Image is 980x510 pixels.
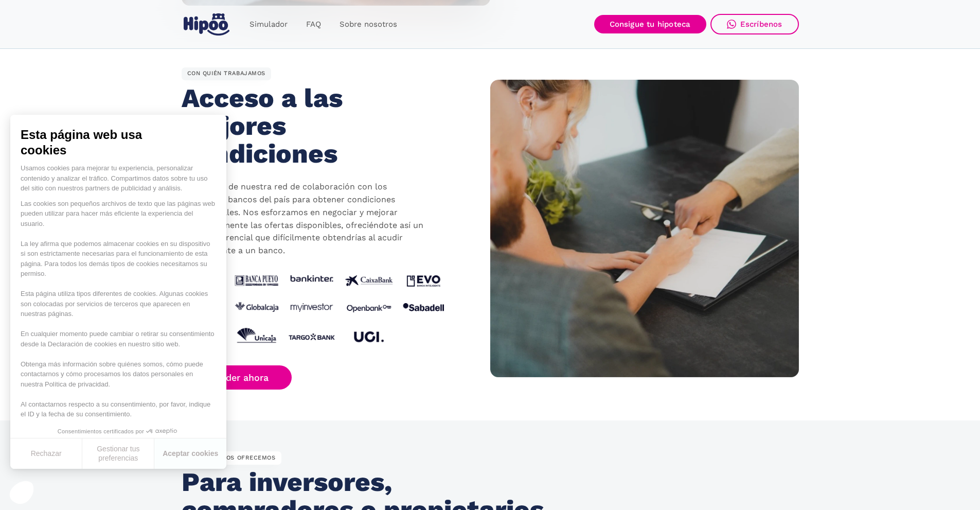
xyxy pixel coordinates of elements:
a: FAQ [297,14,330,34]
a: Escríbenos [710,14,799,34]
a: Acceder ahora [182,365,292,390]
div: CON QUIÉN TRABAJAMOS [182,67,272,81]
div: QUÉ SERVICIOS OFRECEMOS [182,451,281,465]
a: home [182,9,232,40]
h2: Acceso a las mejores condiciones [182,84,419,167]
a: Simulador [240,14,297,34]
div: Escríbenos [740,20,782,29]
a: Sobre nosotros [330,14,406,34]
a: Consigue tu hipoteca [594,15,706,33]
p: Benefíciate de nuestra red de colaboración con los principales bancos del país para obtener condi... [182,181,429,257]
